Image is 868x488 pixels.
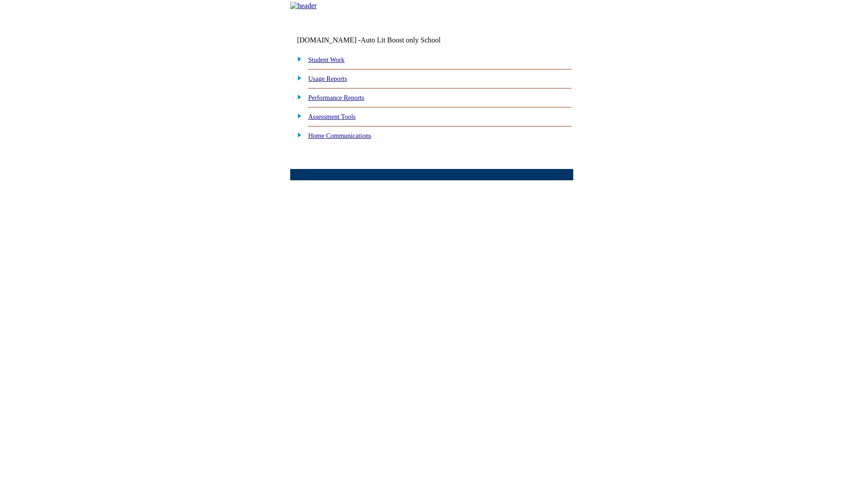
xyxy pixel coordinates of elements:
[308,56,344,63] a: Student Work
[292,112,302,120] img: plus.gif
[292,131,302,139] img: plus.gif
[297,36,463,44] td: [DOMAIN_NAME] -
[308,94,364,101] a: Performance Reports
[308,132,372,139] a: Home Communications
[292,55,302,63] img: plus.gif
[308,75,347,82] a: Usage Reports
[290,2,317,10] img: header
[292,74,302,82] img: plus.gif
[308,113,356,120] a: Assessment Tools
[361,36,441,44] nobr: Auto Lit Boost only School
[292,93,302,101] img: plus.gif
